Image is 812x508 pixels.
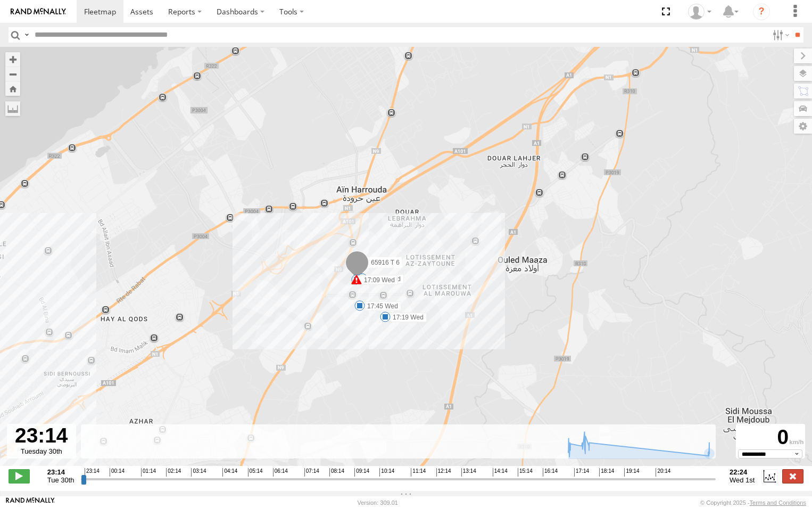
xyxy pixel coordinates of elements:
span: 12:14 [436,468,451,477]
strong: 22:24 [730,468,755,476]
a: Visit our Website [6,497,55,508]
label: Measure [5,101,20,116]
div: Younes Gaubi [684,4,715,20]
span: 19:14 [624,468,639,477]
label: Close [782,469,803,483]
label: Search Query [22,27,31,43]
span: 15:14 [518,468,533,477]
span: 11:14 [411,468,426,477]
span: 09:14 [354,468,369,477]
span: 00:14 [110,468,125,477]
img: rand-logo.svg [11,8,66,15]
label: 17:50 Wed [362,274,404,284]
label: 17:09 Wed [357,275,398,285]
span: 07:14 [304,468,319,477]
button: Zoom out [5,67,20,81]
span: 23:14 [85,468,100,477]
span: Wed 1st Oct 2025 [730,476,755,484]
strong: 23:14 [47,468,74,476]
span: 17:14 [574,468,589,477]
span: 18:14 [599,468,614,477]
label: Map Settings [794,119,812,134]
button: Zoom in [5,52,20,67]
span: 03:14 [191,468,206,477]
span: 10:14 [379,468,394,477]
span: Tue 30th Sep 2025 [47,476,74,484]
span: 20:14 [656,468,670,477]
span: 08:14 [329,468,344,477]
div: Version: 309.01 [358,499,398,506]
label: 17:19 Wed [385,313,427,322]
div: © Copyright 2025 - [700,499,806,506]
span: 01:14 [141,468,156,477]
button: Zoom Home [5,81,20,96]
span: 06:14 [273,468,288,477]
label: Play/Stop [9,469,30,483]
span: 14:14 [493,468,508,477]
a: Terms and Conditions [750,499,806,506]
i: ? [753,3,770,20]
label: Search Filter Options [768,27,791,43]
span: 16:14 [543,468,558,477]
span: 13:14 [461,468,476,477]
span: 02:14 [166,468,181,477]
div: 0 [738,425,803,449]
span: 04:14 [222,468,237,477]
label: 17:45 Wed [360,301,401,311]
span: 65916 T 6 [371,259,400,266]
span: 05:14 [248,468,263,477]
